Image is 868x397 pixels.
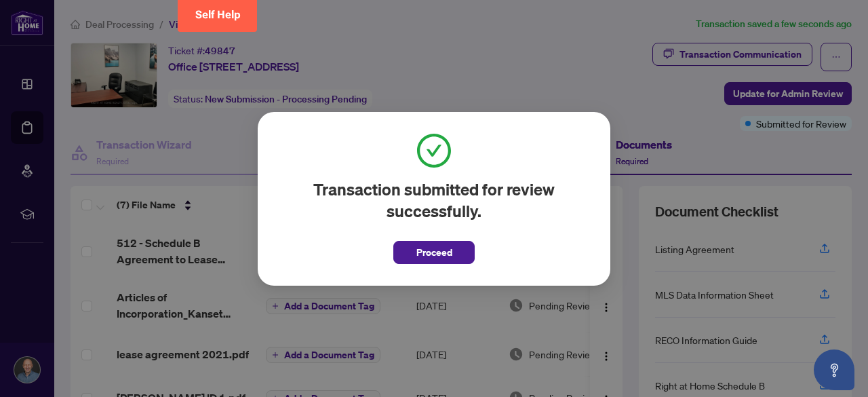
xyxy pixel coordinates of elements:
button: Open asap [814,349,854,390]
span: Proceed [416,242,452,263]
h2: Transaction submitted for review successfully. [279,178,589,222]
span: check-circle [417,134,451,168]
span: Self Help [195,8,241,21]
button: Proceed [393,241,475,264]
